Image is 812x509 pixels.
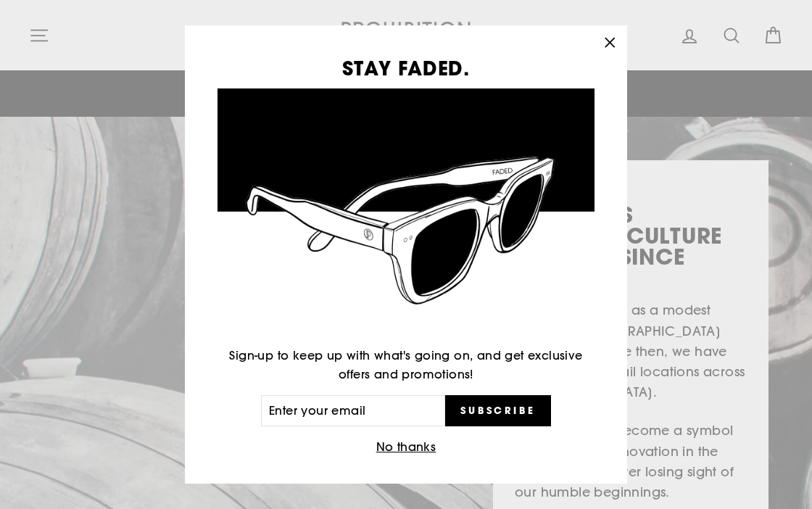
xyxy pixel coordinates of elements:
button: Subscribe [445,395,551,427]
input: Enter your email [261,395,445,427]
button: No thanks [372,437,441,458]
h3: STAY FADED. [217,58,594,78]
p: Sign-up to keep up with what's going on, and get exclusive offers and promotions! [217,347,594,384]
span: Subscribe [460,404,536,417]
